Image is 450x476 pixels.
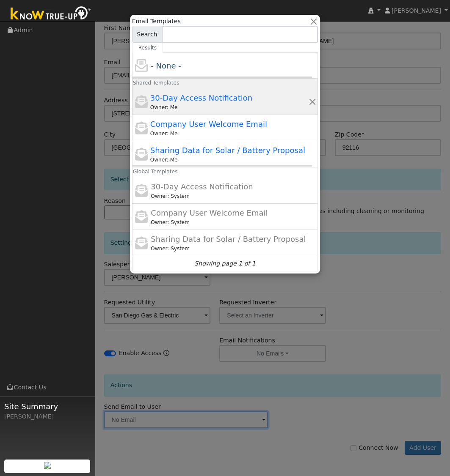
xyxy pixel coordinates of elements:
span: Search [132,26,162,43]
h6: Global Templates [127,166,139,178]
div: Leroy Coffman [151,192,316,200]
a: Results [132,43,163,53]
span: Sharing Data for Solar / Battery Proposal [150,146,305,155]
span: Sharing Data for Solar / Battery Proposal [151,235,306,243]
button: Delete Template [308,97,316,106]
div: [PERSON_NAME] [4,412,91,421]
span: Site Summary [4,401,91,412]
h6: Shared Templates [127,77,139,89]
span: - None - [151,61,181,70]
div: Richard Massey [150,156,308,164]
div: Leroy Coffman [151,245,316,252]
img: Know True-Up [6,5,95,24]
div: Richard Massey [150,130,308,137]
div: Richard Massey [150,104,308,111]
span: Company User Welcome Email [150,120,267,129]
div: Leroy Coffman [151,219,316,226]
span: 30-Day Access Notification [151,182,253,191]
span: [PERSON_NAME] [392,7,441,14]
span: 30-Day Access Notification [150,93,252,102]
i: Showing page 1 of 1 [194,259,255,268]
span: Company User Welcome Email [151,208,268,217]
img: retrieve [44,462,51,469]
span: Email Templates [132,17,181,26]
